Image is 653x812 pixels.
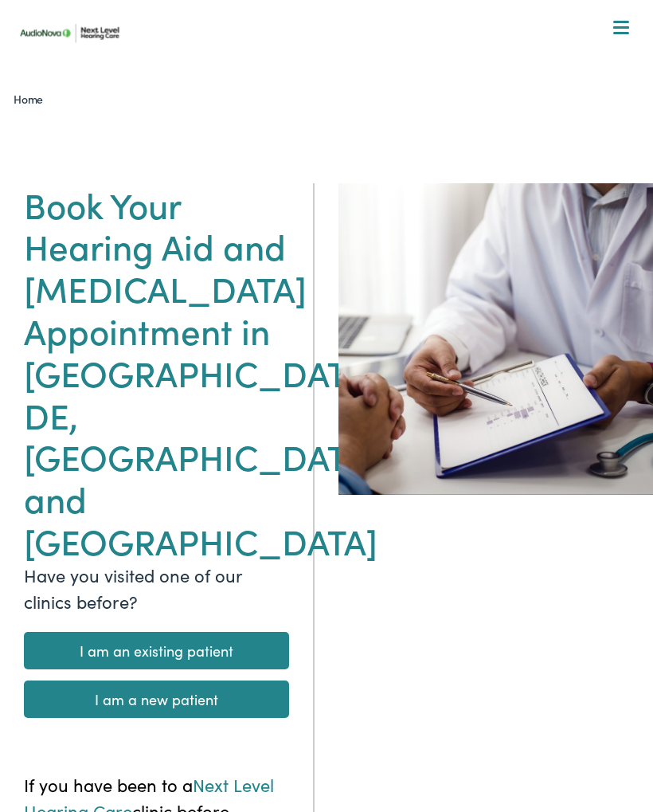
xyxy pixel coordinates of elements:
[14,91,51,107] a: Home
[24,183,289,562] h1: Book Your Hearing Aid and [MEDICAL_DATA] Appointment in [GEOGRAPHIC_DATA], DE, [GEOGRAPHIC_DATA],...
[25,64,639,113] a: What We Offer
[24,562,289,614] p: Have you visited one of our clinics before?
[24,681,289,718] a: I am a new patient
[24,632,289,669] a: I am an existing patient
[338,183,653,495] img: Abstract blur image potentially serving as a placeholder or background.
